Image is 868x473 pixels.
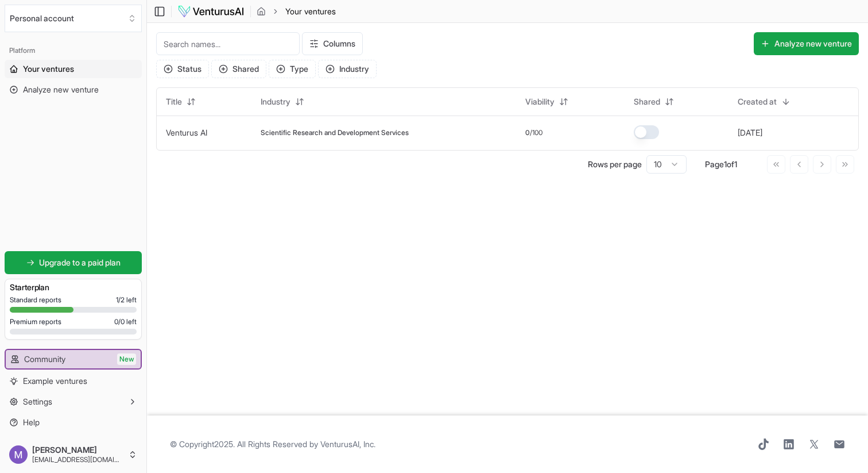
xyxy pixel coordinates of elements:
[285,6,336,17] span: Your ventures
[23,375,87,387] span: Example ventures
[10,317,61,326] span: Premium reports
[23,84,99,95] span: Analyze new venture
[738,127,762,139] button: [DATE]
[170,439,375,450] span: © Copyright 2025 . All Rights Reserved by .
[320,439,374,449] a: VenturusAI, Inc
[257,6,336,17] nav: breadcrumb
[159,93,203,111] button: Title
[166,127,207,139] button: Venturus AI
[117,353,136,365] span: New
[114,317,137,326] span: 0 / 0 left
[10,282,137,293] h3: Starter plan
[5,80,142,99] a: Analyze new venture
[754,32,859,55] button: Analyze new venture
[156,32,300,55] input: Search names...
[734,159,737,169] span: 1
[23,417,40,428] span: Help
[261,128,409,137] span: Scientific Research and Development Services
[116,295,137,305] span: 1 / 2 left
[5,372,142,390] a: Example ventures
[5,251,142,274] a: Upgrade to a paid plan
[302,32,363,55] button: Columns
[530,128,542,137] span: /100
[32,455,123,464] span: [EMAIL_ADDRESS][DOMAIN_NAME]
[5,413,142,432] a: Help
[5,393,142,411] button: Settings
[269,60,316,78] button: Type
[627,93,681,111] button: Shared
[738,96,777,107] span: Created at
[211,60,266,78] button: Shared
[5,5,142,32] button: Select an organization
[24,353,65,365] span: Community
[518,93,575,111] button: Viability
[23,396,52,407] span: Settings
[318,60,377,78] button: Industry
[634,96,660,107] span: Shared
[5,60,142,78] a: Your ventures
[9,445,28,464] img: ACg8ocIGs9enC08pdqrgRYQzy93AN_z5eFmO7apLbzKGra1DOWxqgg=s96-c
[525,128,530,137] span: 0
[705,159,724,169] span: Page
[166,128,207,137] a: Venturus AI
[156,60,209,78] button: Status
[5,41,142,60] div: Platform
[166,96,182,107] span: Title
[731,93,797,111] button: Created at
[10,295,61,305] span: Standard reports
[261,96,290,107] span: Industry
[5,441,142,468] button: [PERSON_NAME][EMAIL_ADDRESS][DOMAIN_NAME]
[23,63,74,75] span: Your ventures
[727,159,734,169] span: of
[39,257,121,268] span: Upgrade to a paid plan
[177,5,245,18] img: logo
[6,350,141,368] a: CommunityNew
[254,93,311,111] button: Industry
[32,445,123,455] span: [PERSON_NAME]
[588,159,642,170] p: Rows per page
[724,159,727,169] span: 1
[525,96,555,107] span: Viability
